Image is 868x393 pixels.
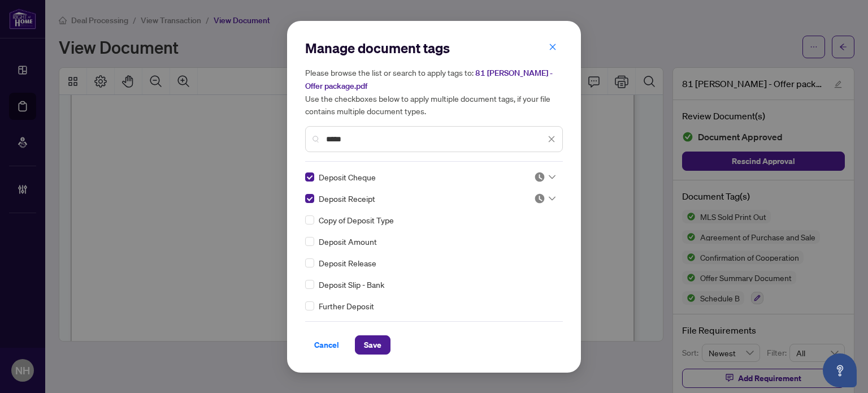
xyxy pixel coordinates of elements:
span: Copy of Deposit Type [319,214,394,226]
span: Deposit Slip - Bank [319,278,384,291]
h2: Manage document tags [305,39,563,57]
span: Deposit Cheque [319,171,376,183]
span: Deposit Release [319,257,376,269]
button: Save [355,335,390,355]
button: Open asap [823,353,857,387]
span: close [548,135,555,143]
button: Cancel [305,335,348,355]
span: Pending Review [534,171,555,183]
span: 81 [PERSON_NAME] - Offer package.pdf [305,68,553,91]
img: status [534,171,545,183]
span: Deposit Receipt [319,192,375,205]
img: status [534,193,545,204]
span: Cancel [314,336,339,354]
span: Deposit Amount [319,235,377,248]
span: close [549,43,557,51]
span: Save [364,336,381,354]
h5: Please browse the list or search to apply tags to: Use the checkboxes below to apply multiple doc... [305,66,563,117]
span: Further Deposit [319,300,374,312]
span: Pending Review [534,193,555,204]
